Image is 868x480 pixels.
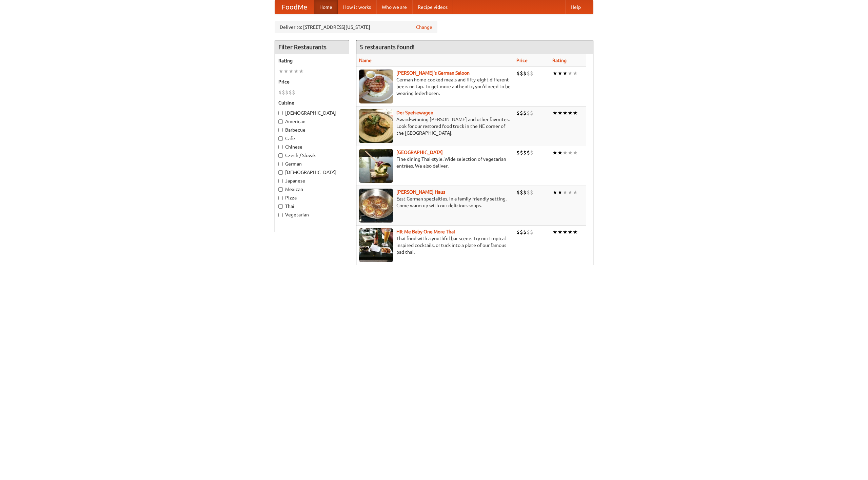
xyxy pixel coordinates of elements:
h5: Price [278,78,346,85]
li: $ [527,70,530,77]
li: $ [516,70,520,77]
label: Chinese [278,143,346,150]
input: German [278,162,283,166]
label: Czech / Slovak [278,152,346,159]
li: $ [527,189,530,196]
li: $ [527,109,530,117]
input: American [278,119,283,124]
li: $ [516,189,520,196]
li: ★ [552,149,557,156]
li: ★ [563,228,568,236]
li: ★ [563,149,568,156]
img: satay.jpg [359,149,393,183]
p: Thai food with a youthful bar scene. Try our tropical inspired cocktails, or tuck into a plate of... [359,235,511,255]
a: [PERSON_NAME]'s German Saloon [396,70,470,76]
li: $ [520,70,523,77]
li: $ [523,228,527,236]
input: Chinese [278,145,283,149]
label: Vegetarian [278,211,346,218]
li: $ [530,109,533,117]
li: ★ [557,228,563,236]
li: $ [520,109,523,117]
li: ★ [289,68,294,75]
a: Recipe videos [412,0,453,14]
label: German [278,160,346,167]
input: Japanese [278,179,283,183]
a: [PERSON_NAME] Haus [396,189,445,195]
p: Fine dining Thai-style. Wide selection of vegetarian entrées. We also deliver. [359,156,511,169]
li: ★ [568,70,573,77]
li: ★ [568,149,573,156]
h5: Rating [278,57,346,64]
img: babythai.jpg [359,228,393,262]
a: Rating [552,58,567,63]
li: $ [520,228,523,236]
li: ★ [278,68,283,75]
input: [DEMOGRAPHIC_DATA] [278,111,283,115]
li: ★ [283,68,289,75]
li: $ [523,70,527,77]
label: Mexican [278,186,346,193]
input: [DEMOGRAPHIC_DATA] [278,170,283,175]
li: $ [285,89,289,96]
li: $ [520,189,523,196]
li: ★ [568,228,573,236]
li: $ [523,109,527,117]
li: $ [530,70,533,77]
li: $ [282,89,285,96]
img: esthers.jpg [359,70,393,103]
a: Der Speisewagen [396,110,433,115]
li: $ [278,89,282,96]
li: ★ [573,109,578,117]
a: Name [359,58,372,63]
label: Thai [278,203,346,210]
li: ★ [563,189,568,196]
a: FoodMe [275,0,314,14]
label: Japanese [278,177,346,184]
a: Who we are [376,0,412,14]
a: Home [314,0,338,14]
label: American [278,118,346,125]
li: ★ [299,68,304,75]
input: Czech / Slovak [278,153,283,158]
label: [DEMOGRAPHIC_DATA] [278,169,346,176]
label: Cafe [278,135,346,142]
li: $ [530,228,533,236]
li: ★ [568,109,573,117]
li: $ [520,149,523,156]
li: $ [516,109,520,117]
li: ★ [568,189,573,196]
b: [GEOGRAPHIC_DATA] [396,150,443,155]
a: Price [516,58,528,63]
li: ★ [573,189,578,196]
li: ★ [557,189,563,196]
li: $ [523,149,527,156]
label: Pizza [278,194,346,201]
li: ★ [563,70,568,77]
p: Award-winning [PERSON_NAME] and other favorites. Look for our restored food truck in the NE corne... [359,116,511,136]
input: Barbecue [278,128,283,132]
li: ★ [573,149,578,156]
li: ★ [563,109,568,117]
h4: Filter Restaurants [275,40,349,54]
input: Thai [278,204,283,209]
li: ★ [294,68,299,75]
input: Mexican [278,187,283,192]
label: Barbecue [278,127,346,133]
a: Hit Me Baby One More Thai [396,229,455,234]
p: German home-cooked meals and fifty-eight different beers on tap. To get more authentic, you'd nee... [359,76,511,97]
a: How it works [338,0,376,14]
img: speisewagen.jpg [359,109,393,143]
li: $ [516,149,520,156]
input: Pizza [278,196,283,200]
a: Help [565,0,586,14]
li: $ [289,89,292,96]
li: ★ [552,70,557,77]
li: $ [527,149,530,156]
li: ★ [573,228,578,236]
h5: Cuisine [278,99,346,106]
